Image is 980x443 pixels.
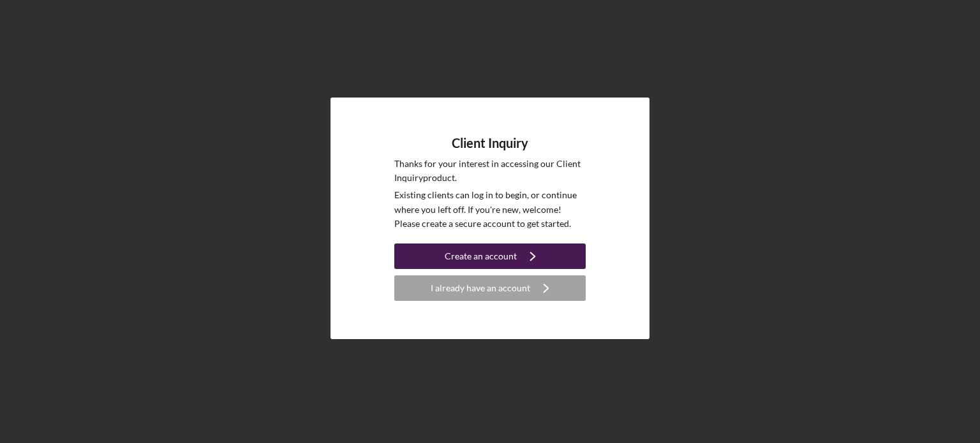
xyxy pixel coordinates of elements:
div: I already have an account [431,275,530,301]
h4: Client Inquiry [452,136,528,150]
p: Thanks for your interest in accessing our Client Inquiry product. [394,157,586,185]
button: I already have an account [394,275,586,301]
div: Create an account [445,243,517,269]
button: Create an account [394,243,586,269]
p: Existing clients can log in to begin, or continue where you left off. If you're new, welcome! Ple... [394,188,586,231]
a: Create an account [394,243,586,272]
